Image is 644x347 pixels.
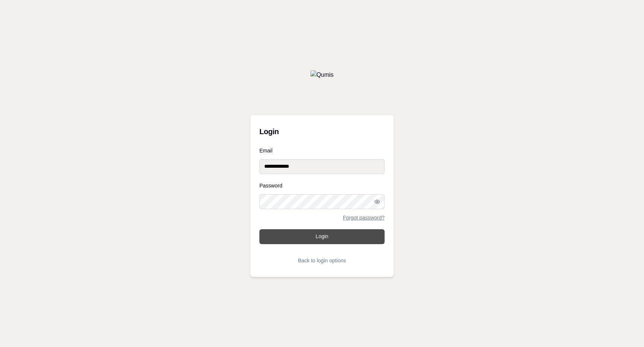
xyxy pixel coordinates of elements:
h3: Login [259,124,385,139]
img: Qumis [310,70,334,79]
button: Login [259,229,385,244]
a: Forgot password? [343,215,385,220]
label: Email [259,148,385,153]
label: Password [259,183,385,188]
button: Back to login options [259,253,385,268]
